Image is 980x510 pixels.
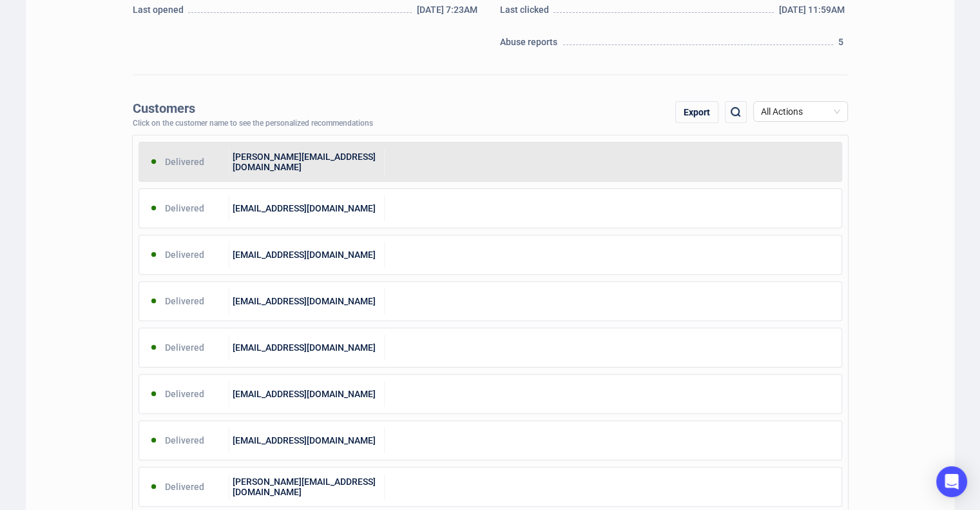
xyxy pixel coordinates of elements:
[229,195,385,221] div: [EMAIL_ADDRESS][DOMAIN_NAME]
[761,102,840,121] span: All Actions
[133,101,373,116] div: Customers
[229,288,385,314] div: [EMAIL_ADDRESS][DOMAIN_NAME]
[139,288,230,314] div: Delivered
[936,466,967,497] div: Open Intercom Messenger
[229,474,385,500] div: [PERSON_NAME][EMAIL_ADDRESS][DOMAIN_NAME]
[139,242,230,268] div: Delivered
[229,149,385,175] div: [PERSON_NAME][EMAIL_ADDRESS][DOMAIN_NAME]
[675,101,718,123] div: Export
[779,3,848,23] div: [DATE] 11:59AM
[229,381,385,407] div: [EMAIL_ADDRESS][DOMAIN_NAME]
[139,427,230,453] div: Delivered
[139,474,230,500] div: Delivered
[229,427,385,453] div: [EMAIL_ADDRESS][DOMAIN_NAME]
[838,35,847,55] div: 5
[133,3,187,23] div: Last opened
[139,381,230,407] div: Delivered
[728,104,744,120] img: search.png
[139,149,230,175] div: Delivered
[500,35,561,55] div: Abuse reports
[500,3,552,23] div: Last clicked
[229,242,385,268] div: [EMAIL_ADDRESS][DOMAIN_NAME]
[133,119,373,128] div: Click on the customer name to see the personalized recommendations
[139,195,230,221] div: Delivered
[139,335,230,360] div: Delivered
[229,335,385,360] div: [EMAIL_ADDRESS][DOMAIN_NAME]
[417,3,481,23] div: [DATE] 7:23AM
